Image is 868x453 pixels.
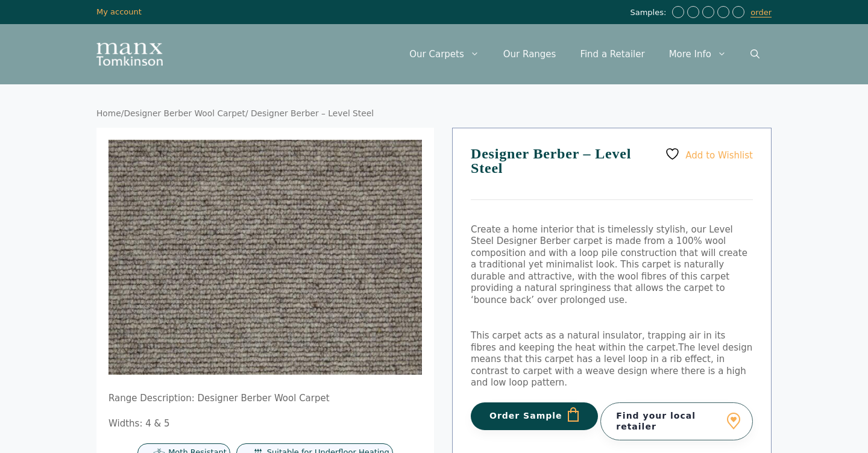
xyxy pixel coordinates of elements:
a: Home [96,108,121,118]
a: Open Search Bar [738,36,772,72]
a: Our Ranges [491,36,568,72]
a: Designer Berber Wool Carpet [124,108,245,118]
span: Samples: [630,8,669,18]
span: Create a home interior that is timelessly stylish, our Level Steel Designer Berber carpet is made... [471,224,747,305]
img: Designer Berber - Level Steel [108,140,422,375]
img: Manx Tomkinson [96,43,163,66]
a: Add to Wishlist [665,146,753,161]
span: This carpet acts as a natural insulator, trapping air in its fibres and keeping the heat within t... [471,330,725,353]
nav: Primary [397,36,772,72]
a: My account [96,7,142,16]
button: Order Sample [471,402,598,430]
a: Find your local retailer [600,402,753,440]
a: order [750,8,772,17]
a: Find a Retailer [568,36,656,72]
span: Add to Wishlist [685,149,753,160]
p: Range Description: Designer Berber Wool Carpet [108,393,422,405]
p: Widths: 4 & 5 [108,418,422,430]
nav: Breadcrumb [96,108,772,119]
h1: Designer Berber – Level Steel [471,146,753,200]
a: Our Carpets [397,36,491,72]
a: More Info [657,36,738,72]
span: The level design means that this carpet has a level loop in a rib effect, in contrast to carpet w... [471,342,752,389]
